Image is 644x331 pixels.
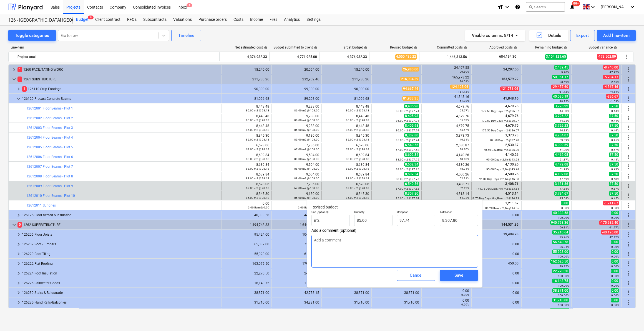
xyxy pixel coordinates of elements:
div: 1,446,313.56 [422,52,467,61]
span: 40,085.19 [552,94,569,99]
span: More actions [625,86,632,92]
div: 90,300.00 [324,87,369,91]
span: More actions [625,154,632,160]
div: 8,639.84 [246,153,269,161]
span: 684,194.30 [499,54,517,59]
div: 4,679.76 [424,114,469,122]
i: Knowledge base [515,4,520,10]
div: Visible columns : 8/14 [472,32,518,39]
a: 12612007 Floor Beams - Plot 7 [26,165,73,169]
span: 26,980.00 [402,67,419,72]
span: -836.67 [606,94,619,99]
a: 12612004 Floor Beams - Plot 4 [26,136,73,139]
span: 3,373.73 [505,133,519,137]
div: 99,330.00 [274,87,319,91]
a: Files [266,14,281,25]
span: 121,731.06 [500,86,519,91]
span: 37.50 [609,114,619,118]
small: 44.33% [560,119,569,122]
div: 211,730.26 [324,77,369,81]
a: Settings [303,14,324,25]
span: 50,961.17 [552,75,569,79]
small: 0.44% [611,129,619,132]
i: keyboard_arrow_down [504,4,510,10]
a: 12612002 Floor Beams - Plot 2 [26,116,73,120]
div: 9,288.00 [294,105,319,112]
a: Valuations [170,14,195,25]
div: 9,504.00 [294,163,319,170]
span: 1 [22,86,27,91]
span: 37.50 [609,133,619,138]
span: 2,482.45 [554,65,569,70]
small: 67.00 m2 @ 97.62 [396,148,419,151]
small: 0.44% [611,119,619,122]
span: More actions [625,66,632,73]
a: 12612009 Floor Beams - Plot 9 [26,184,73,188]
div: Net estimated cost [235,45,267,49]
span: More actions [625,251,632,257]
div: 165,973.22 [424,75,469,83]
span: 37.50 [609,162,619,167]
span: 2,530.87 [505,143,519,147]
small: 85.00 m2 @ 98.18 [346,138,369,141]
div: 1260 FACILITATING WORK [17,65,219,74]
span: More actions [625,95,632,102]
div: Line-item [8,45,220,49]
span: keyboard_arrow_right [15,270,22,277]
div: 3,373.73 [424,134,469,141]
span: 3,726.22 [554,104,569,108]
div: 18,240.00 [224,68,269,72]
span: More actions [625,192,632,199]
span: More actions [625,260,632,267]
span: [PERSON_NAME] [601,5,628,9]
small: 179.50 Day, Days, m2 @ 26.07 [481,129,519,132]
small: 88.00 m2 @ 98.18 [346,157,369,161]
small: 67.00 m2 @ 108.00 [294,148,319,151]
a: Subcontracts [140,14,170,25]
a: 12612003 Floor Beams - Plot 3 [26,126,73,130]
span: keyboard_arrow_right [15,280,22,286]
a: 12612006 Floor Beams - Plot 6 [26,155,73,159]
small: 88.00 m2 @ 98.18 [246,167,269,170]
span: More actions [625,270,632,277]
span: 4,462.08 [554,152,569,157]
span: keyboard_arrow_down [15,95,22,102]
button: Visible columns:8/14 [465,30,525,41]
i: keyboard_arrow_down [629,4,636,10]
small: 38.70% [460,148,469,151]
small: 44.33% [560,110,569,113]
a: Budget8 [73,14,92,25]
small: 0.57% [611,148,619,151]
span: 41,848.16 [503,96,519,100]
div: 8,639.84 [346,153,369,161]
div: Cancel [410,272,422,279]
small: 9.20% [561,71,569,74]
span: More actions [625,134,632,141]
span: More actions [625,163,632,170]
small: 23.49% [560,80,569,83]
div: 89,208.00 [274,97,319,101]
div: 8,443.48 [346,105,369,112]
small: -47.92% [609,71,619,74]
span: keyboard_arrow_right [15,241,22,248]
div: Details [536,32,561,39]
span: keyboard_arrow_right [15,212,22,218]
small: 0.44% [611,110,619,113]
div: 81,096.68 [224,97,269,101]
div: Costs [230,14,247,25]
small: 0.45% [611,139,619,142]
div: Add line-item [603,32,630,39]
div: Approved costs [489,45,517,49]
div: Export [576,32,589,39]
small: 59.39% [560,139,569,142]
small: 85.00 m2 @ 98.18 [246,138,269,141]
small: -2.46% [610,80,619,83]
div: 126 - [GEOGRAPHIC_DATA] [GEOGRAPHIC_DATA] [8,17,66,23]
span: keyboard_arrow_right [15,299,22,306]
span: 4,934.07 [554,133,569,138]
span: More actions [625,115,632,121]
i: format_size [497,4,504,10]
small: 67.00 m2 @ 98.18 [346,148,369,151]
button: Add line-item [597,30,636,41]
div: 90,300.00 [224,87,269,91]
